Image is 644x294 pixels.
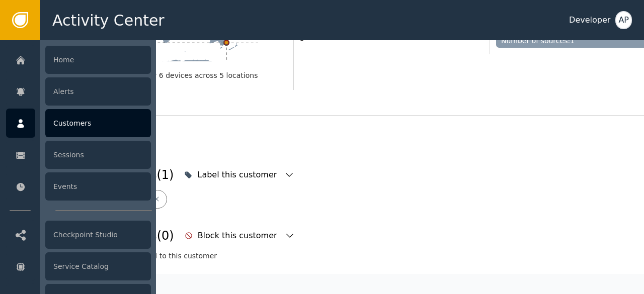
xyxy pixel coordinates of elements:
a: Events [6,172,151,201]
div: Home [45,46,151,74]
a: Sessions [6,140,151,169]
div: Sessions [45,141,151,169]
a: Home [6,45,151,74]
div: Label this customer [197,169,279,181]
button: AP [615,11,632,29]
div: Customers [45,109,151,137]
a: Customers [6,109,151,138]
span: Activity Center [52,9,165,32]
a: Service Catalog [6,252,151,281]
div: Developer [569,14,610,26]
a: Checkpoint Studio [6,220,151,249]
div: Showing recent activity for 6 devices across 5 locations [62,70,287,81]
div: Alerts [45,77,151,106]
div: Block this customer [198,230,280,242]
div: Checkpoint Studio [45,221,151,249]
div: Events [45,172,151,201]
button: Label this customer [182,164,297,186]
button: Block this customer [182,225,297,247]
a: Alerts [6,77,151,106]
div: Service Catalog [45,252,151,280]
